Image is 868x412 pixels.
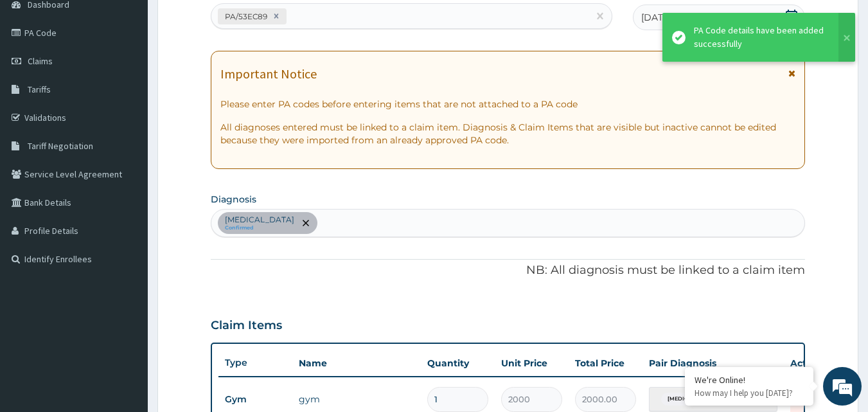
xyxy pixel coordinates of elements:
[211,319,282,333] h3: Claim Items
[495,350,569,376] th: Unit Price
[218,388,292,411] td: Gym
[694,24,826,51] div: PA Code details have been added successfully
[24,64,52,96] img: d_794563401_company_1708531726252_794563401
[67,72,216,89] div: Chat with us now
[6,275,245,320] textarea: Type your message and hit 'Enter'
[75,124,177,254] span: We're online!
[220,67,317,81] h1: Important Notice
[695,374,804,386] div: We're Online!
[28,140,93,152] span: Tariff Negotiation
[221,9,269,24] div: PA/53EC89
[642,350,784,376] th: Pair Diagnosis
[421,350,495,376] th: Quantity
[784,350,848,376] th: Actions
[211,193,256,206] label: Diagnosis
[211,6,242,37] div: Minimize live chat window
[28,84,51,95] span: Tariffs
[220,98,796,111] p: Please enter PA codes before entering items that are not attached to a PA code
[211,262,806,279] p: NB: All diagnosis must be linked to a claim item
[641,11,671,24] span: [DATE]
[569,350,642,376] th: Total Price
[28,55,53,67] span: Claims
[292,350,421,376] th: Name
[218,351,292,375] th: Type
[292,386,421,412] td: gym
[220,121,796,147] p: All diagnoses entered must be linked to a claim item. Diagnosis & Claim Items that are visible bu...
[695,388,804,399] p: How may I help you today?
